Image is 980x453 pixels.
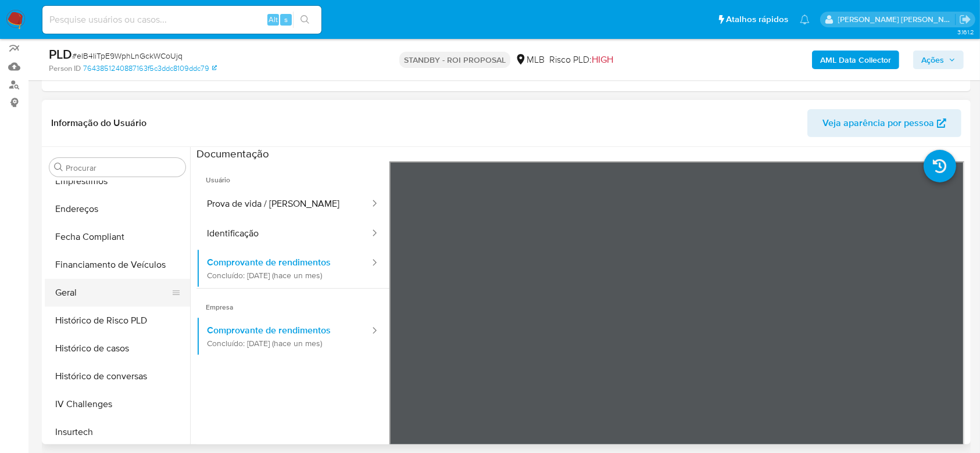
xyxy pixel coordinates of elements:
[83,63,217,74] a: 7643851240887163f5c3ddc8109ddc79
[45,195,190,223] button: Endereços
[49,63,81,74] b: Person ID
[820,51,891,69] b: AML Data Collector
[269,14,278,25] span: Alt
[51,117,146,129] h1: Informação do Usuário
[921,51,944,69] span: Ações
[45,362,190,390] button: Histórico de conversas
[838,14,956,25] p: andrea.asantos@mercadopago.com.br
[66,163,181,173] input: Procurar
[800,15,810,24] a: Notificações
[42,12,321,27] input: Pesquise usuários ou casos...
[293,12,317,28] button: search-icon
[45,279,181,307] button: Geral
[284,14,288,25] span: s
[549,53,613,66] span: Risco PLD:
[957,27,974,37] span: 3.161.2
[72,50,183,62] span: # elB4IiTpE9WphLnGckWCoUjq
[45,307,190,335] button: Histórico de Risco PLD
[54,163,63,172] button: Procurar
[812,51,899,69] button: AML Data Collector
[49,45,72,63] b: PLD
[399,52,510,68] p: STANDBY - ROI PROPOSAL
[45,223,190,251] button: Fecha Compliant
[592,53,613,66] span: HIGH
[45,251,190,279] button: Financiamento de Veículos
[515,53,545,66] div: MLB
[45,418,190,446] button: Insurtech
[45,390,190,418] button: IV Challenges
[822,109,934,137] span: Veja aparência por pessoa
[913,51,964,69] button: Ações
[45,335,190,362] button: Histórico de casos
[807,109,961,137] button: Veja aparência por pessoa
[45,167,190,195] button: Empréstimos
[726,13,788,26] span: Atalhos rápidos
[959,13,971,26] a: Sair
